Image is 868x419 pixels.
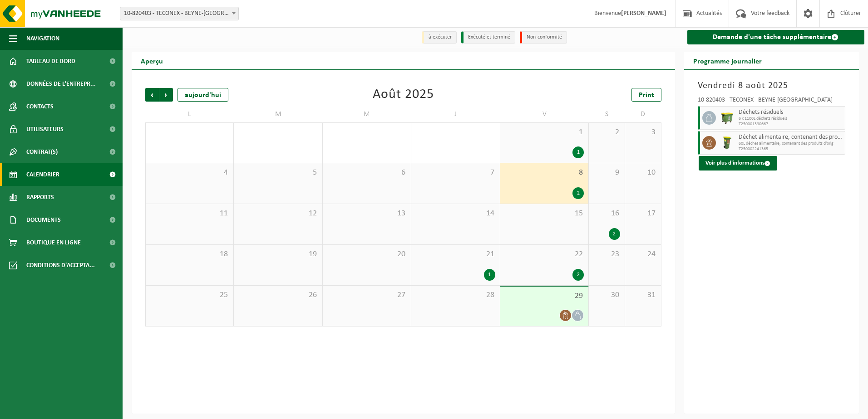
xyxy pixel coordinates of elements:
[238,168,317,178] span: 5
[416,249,495,259] span: 21
[461,31,515,44] li: Exécuté et terminé
[150,168,229,178] span: 4
[373,88,434,102] div: Août 2025
[639,92,654,99] span: Print
[120,7,238,20] span: 10-820403 - TECONEX - BEYNE-HEUSAY
[589,106,625,122] td: S
[411,106,500,122] td: J
[327,168,406,178] span: 6
[593,127,620,137] span: 2
[593,290,620,300] span: 30
[26,141,58,163] span: Contrat(s)
[505,291,584,301] span: 29
[720,136,734,150] img: WB-0060-HPE-GN-50
[687,30,865,44] a: Demande d'une tâche supplémentaire
[630,168,656,178] span: 10
[572,269,584,281] div: 2
[698,97,846,106] div: 10-820403 - TECONEX - BEYNE-[GEOGRAPHIC_DATA]
[145,88,159,102] span: Précédent
[234,106,322,122] td: M
[698,79,846,93] h3: Vendredi 8 août 2025
[327,249,406,259] span: 20
[739,134,843,141] span: Déchet alimentaire, contenant des produits d'origine animale, non emballé, catégorie 3
[739,122,843,127] span: T250001390667
[150,249,229,259] span: 18
[238,249,317,259] span: 19
[630,249,656,259] span: 24
[631,88,661,102] a: Print
[505,127,584,137] span: 1
[26,186,54,209] span: Rapports
[26,209,61,231] span: Documents
[178,88,228,102] div: aujourd'hui
[593,209,620,219] span: 16
[739,116,843,122] span: 6 x 1100L déchets résiduels
[699,156,777,171] button: Voir plus d'informations
[26,27,59,50] span: Navigation
[416,168,495,178] span: 7
[327,290,406,300] span: 27
[150,290,229,300] span: 25
[630,290,656,300] span: 31
[739,146,843,152] span: T250002241365
[684,52,771,69] h2: Programme journalier
[120,7,239,20] span: 10-820403 - TECONEX - BEYNE-HEUSAY
[630,127,656,137] span: 3
[26,50,75,73] span: Tableau de bord
[609,228,620,240] div: 2
[26,95,54,118] span: Contacts
[593,168,620,178] span: 9
[625,106,661,122] td: D
[238,290,317,300] span: 26
[739,141,843,146] span: 60L déchet alimentaire, contenant des produits d'orig
[505,209,584,219] span: 15
[484,269,495,281] div: 1
[327,209,406,219] span: 13
[621,10,666,17] strong: [PERSON_NAME]
[26,73,96,95] span: Données de l'entrepr...
[238,209,317,219] span: 12
[159,88,173,102] span: Suivant
[26,163,59,186] span: Calendrier
[416,209,495,219] span: 14
[739,109,843,116] span: Déchets résiduels
[505,168,584,178] span: 8
[630,209,656,219] span: 17
[422,31,457,44] li: à exécuter
[150,209,229,219] span: 11
[572,146,584,158] div: 1
[26,254,95,277] span: Conditions d'accepta...
[145,106,234,122] td: L
[593,249,620,259] span: 23
[132,52,172,69] h2: Aperçu
[26,231,81,254] span: Boutique en ligne
[572,187,584,199] div: 2
[26,118,64,141] span: Utilisateurs
[720,111,734,125] img: WB-1100-HPE-GN-50
[323,106,411,122] td: M
[416,290,495,300] span: 28
[505,249,584,259] span: 22
[500,106,589,122] td: V
[520,31,567,44] li: Non-conformité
